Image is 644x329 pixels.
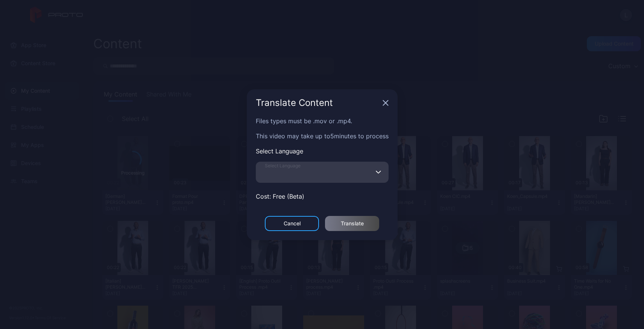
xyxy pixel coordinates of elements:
p: Cost: Free (Beta) [256,192,389,201]
input: Select Language [256,162,389,183]
div: Cancel [284,220,301,226]
p: This video may take up to 5 minutes to process [256,132,389,141]
div: Translate Content [256,98,380,107]
p: Files types must be .mov or .mp4. [256,116,389,125]
button: Cancel [265,216,319,231]
p: Select Language [256,147,389,156]
button: Select Language [376,162,382,183]
div: Translate [341,220,364,226]
button: Translate [325,216,379,231]
span: Select Language [265,163,301,169]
